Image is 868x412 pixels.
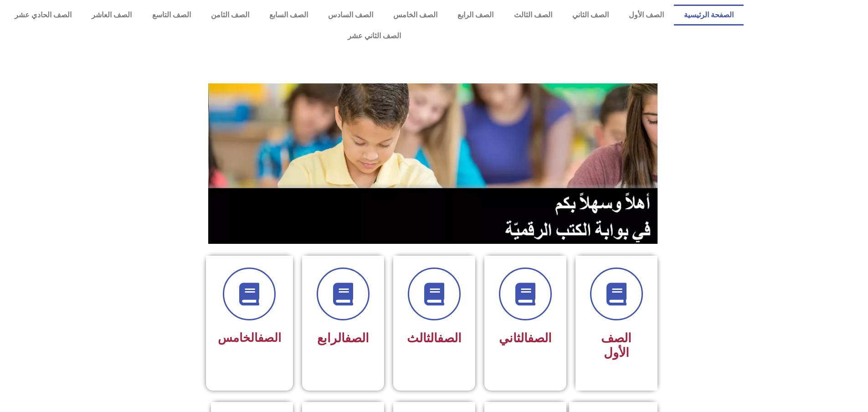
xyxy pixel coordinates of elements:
[674,5,744,26] a: الصفحة الرئيسية
[201,5,259,26] a: الصف الثامن
[503,5,562,26] a: الصف الثالث
[5,26,744,46] a: الصف الثاني عشر
[259,5,318,26] a: الصف السابع
[619,5,674,26] a: الصف الأول
[345,331,369,345] a: الصف
[499,331,552,345] span: الثاني
[562,5,619,26] a: الصف الثاني
[528,331,552,345] a: الصف
[5,5,82,26] a: الصف الحادي عشر
[82,5,142,26] a: الصف العاشر
[317,331,369,345] span: الرابع
[437,331,462,345] a: الصف
[318,5,383,26] a: الصف السادس
[142,5,200,26] a: الصف التاسع
[258,331,281,345] a: الصف
[447,5,503,26] a: الصف الرابع
[601,331,632,360] span: الصف الأول
[218,331,281,345] span: الخامس
[407,331,462,345] span: الثالث
[383,5,447,26] a: الصف الخامس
